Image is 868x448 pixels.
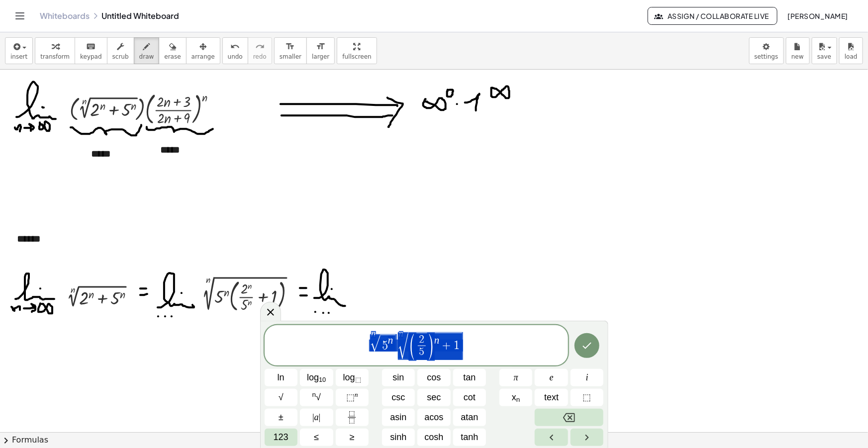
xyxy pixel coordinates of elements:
span: + [439,340,454,352]
button: new [786,37,810,64]
span: new [791,53,804,60]
var: n [388,334,393,346]
button: Greater than or equal [336,429,369,446]
span: larger [312,53,329,60]
button: Text [535,389,568,406]
button: format_sizesmaller [274,37,307,64]
span: erase [164,53,181,60]
button: load [839,37,863,64]
button: π [499,369,533,386]
span: √ [312,391,321,404]
span: arrange [192,53,215,60]
button: keyboardkeypad [75,37,107,64]
span: π [514,371,518,384]
span: load [845,53,858,60]
button: Arctangent [453,409,486,426]
span: settings [755,53,778,60]
button: Cosine [417,369,451,386]
span: draw [139,53,154,60]
span: cosh [424,431,443,444]
sub: 10 [319,376,326,383]
span: tan [464,371,476,384]
i: redo [255,41,265,53]
span: ± [279,411,284,424]
span: cos [427,371,441,384]
i: undo [230,41,240,53]
a: Whiteboards [40,11,90,21]
button: Toggle navigation [12,8,28,24]
button: e [535,369,568,386]
button: Left arrow [535,429,568,446]
button: Default keyboard [265,429,298,446]
span: sinh [390,431,406,444]
button: Done [575,333,599,358]
span: √ [398,333,408,359]
button: Arccosine [417,409,451,426]
button: Placeholder [571,389,604,406]
span: ) [427,333,435,361]
span: x [512,391,520,404]
span: asin [390,411,406,424]
button: Cosecant [382,389,415,406]
button: settings [749,37,784,64]
i: format_size [286,41,295,53]
button: Subscript [499,389,533,406]
span: text [544,391,559,404]
button: Hyperbolic tangent [453,429,486,446]
span: ≥ [350,431,355,444]
span: 1 [454,340,460,352]
span: Assign / Collaborate Live [656,11,769,20]
span: 123 [274,431,289,444]
span: insert [10,53,27,60]
button: format_sizelarger [306,37,335,64]
button: fullscreen [337,37,377,64]
span: sec [427,391,441,404]
var: n [371,328,376,339]
span: transform [40,53,70,60]
span: fullscreen [342,53,371,60]
button: Hyperbolic cosine [417,429,451,446]
span: keypad [80,53,102,60]
button: Square root [265,389,298,406]
span: save [817,53,831,60]
button: Tangent [453,369,486,386]
i: format_size [316,41,325,53]
button: Backspace [535,409,603,426]
button: Assign / Collaborate Live [648,7,777,25]
span: tanh [461,431,478,444]
span: ( [409,333,416,361]
span: 2 [419,334,424,345]
var: n [434,334,440,346]
span: √ [279,391,284,404]
sup: n [312,391,316,398]
span: ⬚ [346,392,355,402]
button: erase [159,37,186,64]
button: [PERSON_NAME] [779,7,856,25]
span: 5 [419,347,424,358]
button: save [812,37,837,64]
span: a [312,411,320,424]
span: acos [424,411,443,424]
span: | [319,412,321,422]
button: Fraction [336,409,369,426]
button: transform [35,37,75,64]
sub: n [516,396,520,403]
button: Logarithm [300,369,333,386]
sub: ⬚ [355,376,361,383]
span: e [550,371,554,384]
button: Sine [382,369,415,386]
span: csc [391,391,405,404]
button: Logarithm with base [336,369,369,386]
span: sin [392,371,404,384]
button: Plus minus [265,409,298,426]
span: redo [253,53,267,60]
button: redoredo [248,37,272,64]
span: atan [461,411,478,424]
button: Absolute value [300,409,333,426]
span: √ [370,335,380,352]
span: 5 [382,340,388,352]
span: smaller [280,53,301,60]
button: Right arrow [571,429,604,446]
span: ln [278,371,285,384]
button: draw [134,37,160,64]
